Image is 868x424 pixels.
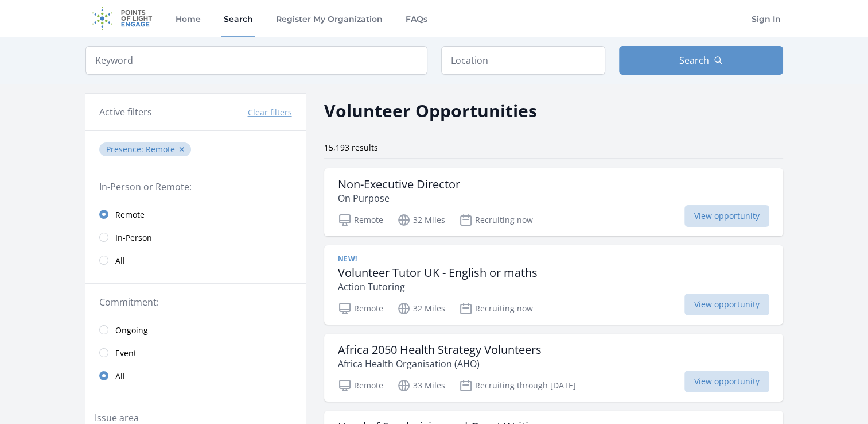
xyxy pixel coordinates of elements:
[459,379,576,392] p: Recruiting through [DATE]
[684,371,769,392] span: View opportunity
[397,213,445,227] p: 32 Miles
[85,226,306,249] a: In-Person
[85,203,306,226] a: Remote
[85,364,306,387] a: All
[106,144,146,155] span: Presence :
[338,178,460,191] h3: Non-Executive Director
[397,379,445,392] p: 33 Miles
[459,213,533,227] p: Recruiting now
[99,105,152,119] h3: Active filters
[115,325,148,336] span: Ongoing
[324,98,537,124] h2: Volunteer Opportunities
[441,46,605,75] input: Location
[459,302,533,315] p: Recruiting now
[324,142,378,153] span: 15,193 results
[115,232,152,244] span: In-Person
[684,294,769,315] span: View opportunity
[338,213,383,227] p: Remote
[397,302,445,315] p: 32 Miles
[338,343,542,357] h3: Africa 2050 Health Strategy Volunteers
[324,245,783,325] a: New! Volunteer Tutor UK - English or maths Action Tutoring Remote 32 Miles Recruiting now View op...
[324,168,783,236] a: Non-Executive Director On Purpose Remote 32 Miles Recruiting now View opportunity
[338,302,383,315] p: Remote
[338,280,538,294] p: Action Tutoring
[684,205,769,227] span: View opportunity
[115,209,145,221] span: Remote
[99,180,292,194] legend: In-Person or Remote:
[85,318,306,341] a: Ongoing
[619,46,783,75] button: Search
[248,107,292,118] button: Clear filters
[338,266,538,280] h3: Volunteer Tutor UK - English or maths
[338,379,383,392] p: Remote
[338,357,542,371] p: Africa Health Organisation (AHO)
[324,334,783,402] a: Africa 2050 Health Strategy Volunteers Africa Health Organisation (AHO) Remote 33 Miles Recruitin...
[99,295,292,309] legend: Commitment:
[146,144,175,155] span: Remote
[679,53,709,67] span: Search
[338,255,357,264] span: New!
[115,348,137,359] span: Event
[338,191,460,205] p: On Purpose
[115,371,125,382] span: All
[85,46,427,75] input: Keyword
[178,144,185,155] button: ✕
[115,255,125,267] span: All
[85,341,306,364] a: Event
[85,249,306,272] a: All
